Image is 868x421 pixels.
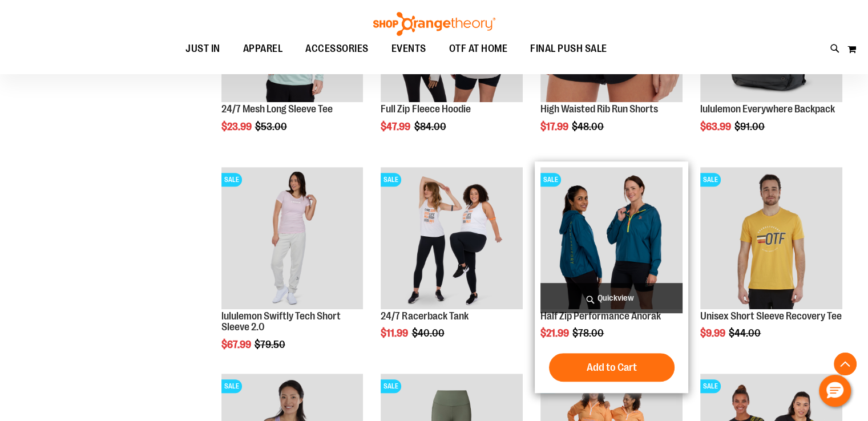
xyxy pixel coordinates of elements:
img: Shop Orangetheory [372,12,497,36]
span: $23.99 [221,121,253,132]
button: Add to Cart [549,353,675,382]
span: $84.00 [414,121,447,132]
div: product [375,161,528,369]
span: $9.99 [700,327,727,339]
span: EVENTS [391,36,426,62]
button: Back To Top [834,353,857,375]
a: EVENTS [380,36,438,62]
span: $40.00 [411,327,446,339]
a: Unisex Short Sleeve Recovery Tee [700,310,842,322]
span: ACCESSORIES [305,36,369,62]
img: Product image for Unisex Short Sleeve Recovery Tee [700,167,842,309]
a: High Waisted Rib Run Shorts [540,103,658,115]
a: lululemon Swiftly Tech Short Sleeve 2.0SALE [221,167,364,311]
a: Full Zip Fleece Hoodie [381,103,470,115]
span: OTF AT HOME [449,36,508,62]
img: lululemon Swiftly Tech Short Sleeve 2.0 [221,167,364,309]
span: $79.50 [255,339,287,350]
span: JUST IN [185,36,220,62]
div: product [535,161,688,394]
span: APPAREL [243,36,283,62]
span: SALE [381,173,401,187]
div: product [695,161,848,369]
a: lululemon Swiftly Tech Short Sleeve 2.0 [221,310,341,333]
span: SALE [221,173,242,187]
a: Quickview [540,283,683,313]
a: Product image for Unisex Short Sleeve Recovery TeeSALE [700,167,842,311]
a: Half Zip Performance Anorak [540,310,661,322]
span: $44.00 [729,327,762,339]
img: Half Zip Performance Anorak [540,167,683,309]
span: SALE [700,379,721,393]
span: SALE [700,173,721,187]
a: OTF AT HOME [438,36,519,62]
button: Hello, have a question? Let’s chat. [819,375,851,407]
a: ACCESSORIES [294,36,380,62]
a: 24/7 Racerback Tank [381,310,468,322]
span: $17.99 [540,121,570,132]
span: FINAL PUSH SALE [530,36,607,62]
span: SALE [381,379,401,393]
img: 24/7 Racerback Tank [381,167,523,309]
span: $78.00 [572,327,605,339]
span: $91.00 [734,121,766,132]
span: $47.99 [381,121,412,132]
span: SALE [540,173,561,187]
a: 24/7 Racerback TankSALE [381,167,523,311]
a: Half Zip Performance AnorakSALE [540,167,683,311]
div: product [216,161,369,379]
a: APPAREL [232,36,294,62]
span: $67.99 [221,339,253,350]
a: lululemon Everywhere Backpack [700,103,835,115]
span: $21.99 [540,327,571,339]
span: $48.00 [572,121,605,132]
a: FINAL PUSH SALE [519,36,619,62]
a: 24/7 Mesh Long Sleeve Tee [221,103,333,115]
span: $11.99 [381,327,410,339]
a: JUST IN [174,36,232,62]
span: $63.99 [700,121,733,132]
span: Add to Cart [587,361,637,374]
span: SALE [221,379,242,393]
span: $53.00 [255,121,289,132]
